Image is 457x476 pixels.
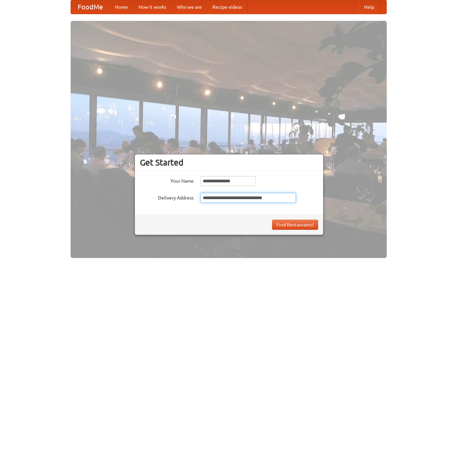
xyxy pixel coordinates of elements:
h3: Get Started [140,157,318,168]
label: Your Name [140,176,194,184]
a: Help [359,0,380,14]
label: Delivery Address [140,193,194,201]
a: How it works [133,0,172,14]
a: Recipe videos [207,0,247,14]
a: FoodMe [71,0,110,14]
button: Find Restaurants! [272,220,318,230]
a: Who we are [172,0,207,14]
a: Home [110,0,133,14]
